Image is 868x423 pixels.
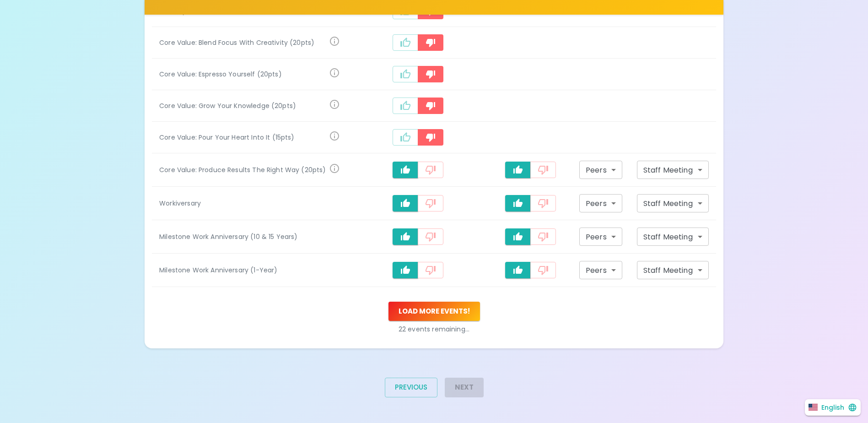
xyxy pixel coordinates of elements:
svg: Come to work to make a difference in your own way [329,130,340,141]
div: Staff Meeting [637,161,709,179]
svg: Find success working together and doing the right thing [329,163,340,174]
div: Core Value: Pour Your Heart Into It (15pts) [159,133,329,142]
svg: Follow your curiosity and learn together [329,99,340,110]
div: Peers [579,261,622,279]
div: Core Value: Grow Your Knowledge (20pts) [159,101,329,110]
div: Workiversary [159,199,340,208]
p: English [821,403,844,412]
div: Peers [579,161,622,179]
button: Load more events! [388,302,480,321]
svg: Achieve goals today and innovate for tomorrow [329,36,340,47]
div: Staff Meeting [637,194,709,212]
div: Core Value: Espresso Yourself (20pts) [159,70,329,79]
div: Peers [579,228,622,246]
div: Staff Meeting [637,261,709,279]
div: Core Value: Blend Focus With Creativity (20pts) [159,38,329,47]
div: Milestone Work Anniversary (1-Year) [159,266,340,275]
img: United States flag [809,404,818,411]
p: 22 events remaining... [152,325,716,334]
div: Staff Meeting [637,228,709,246]
div: Peers [579,194,622,212]
div: Core Value: Produce Results The Right Way (20pts) [159,165,329,174]
button: Previous [385,378,437,397]
button: English [805,399,861,416]
svg: Share your voice and your ideas [329,67,340,78]
div: Milestone Work Anniversary (10 & 15 Years) [159,232,340,241]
